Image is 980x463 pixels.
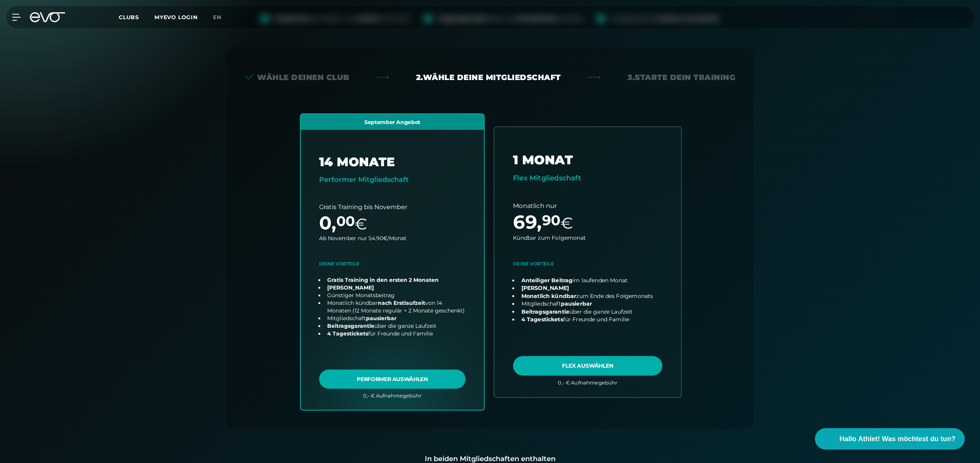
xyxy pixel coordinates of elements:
[839,434,955,444] span: Hallo Athlet! Was möchtest du tun?
[119,13,154,21] a: Clubs
[815,428,965,450] button: Hallo Athlet! Was möchtest du tun?
[301,114,484,410] a: choose plan
[213,14,221,21] span: en
[119,14,139,21] span: Clubs
[213,13,231,22] a: en
[416,72,561,83] div: 2. Wähle deine Mitgliedschaft
[154,14,198,21] a: MYEVO LOGIN
[494,127,681,397] a: choose plan
[628,72,735,83] div: 3. Starte dein Training
[245,72,349,83] div: Wähle deinen Club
